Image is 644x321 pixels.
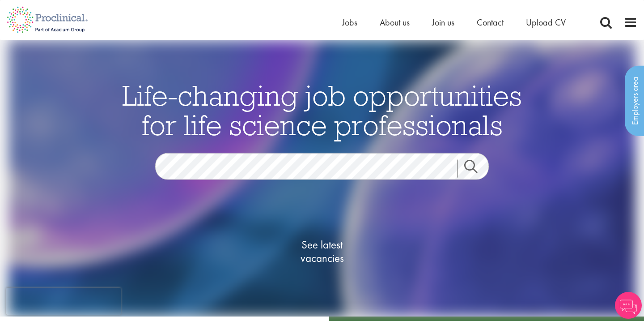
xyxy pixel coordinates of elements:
img: candidate home [8,40,636,317]
a: Upload CV [526,17,566,28]
a: Contact [477,17,504,28]
img: Chatbot [615,292,642,319]
span: Life-changing job opportunities for life science professionals [122,77,522,143]
a: Join us [432,17,454,28]
a: About us [380,17,410,28]
a: Job search submit button [457,160,496,178]
a: See latestvacancies [277,202,367,301]
a: Jobs [342,17,357,28]
span: See latest vacancies [277,238,367,265]
iframe: reCAPTCHA [6,288,121,315]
